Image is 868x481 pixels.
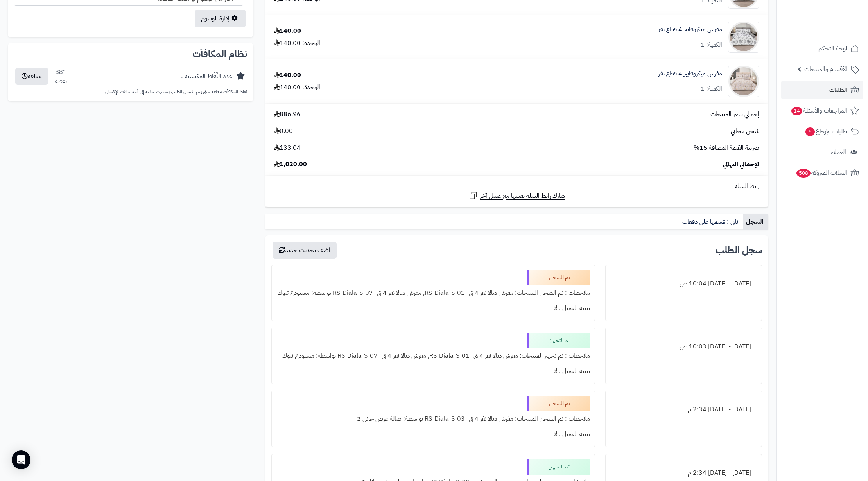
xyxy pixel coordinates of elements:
span: 508 [796,169,811,178]
a: المراجعات والأسئلة14 [781,101,863,120]
div: الكمية: 1 [701,40,722,49]
div: الوحدة: 140.00 [274,83,320,92]
div: ملاحظات : تم تجهيز المنتجات: مفرش ديالا نفر 4 ق -RS-Diala-S-01, مفرش ديالا نفر 4 ق -RS-Diala-S-07... [276,348,590,364]
span: ضريبة القيمة المضافة 15% [694,144,759,153]
button: معلقة [15,68,48,85]
div: [DATE] - [DATE] 10:04 ص [610,276,757,291]
div: Open Intercom Messenger [12,450,30,469]
span: شارك رابط السلة نفسها مع عميل آخر [480,192,565,201]
a: السلات المتروكة508 [781,163,863,182]
div: [DATE] - [DATE] 10:03 ص [610,339,757,354]
span: 14 [791,107,802,115]
span: العملاء [831,147,846,158]
a: تابي : قسمها على دفعات [679,214,743,230]
a: لوحة التحكم [781,39,863,58]
div: ملاحظات : تم الشحن المنتجات: مفرش ديالا نفر 4 ق -RS-Diala-S-03 بواسطة: صالة عرض حائل 2 [276,411,590,427]
div: الكمية: 1 [701,84,722,93]
a: مفرش ميكروفايبر 4 قطع نفر [658,25,722,34]
button: أضف تحديث جديد [273,242,337,259]
img: logo-2.png [815,21,861,38]
div: [DATE] - [DATE] 2:34 م [610,465,757,481]
p: نقاط المكافآت معلقة حتى يتم اكتمال الطلب بتحديث حالته إلى أحد حالات الإكتمال [14,88,247,95]
span: طلبات الإرجاع [805,126,847,137]
a: السجل [743,214,768,230]
div: 881 [55,68,67,86]
span: المراجعات والأسئلة [791,105,847,116]
img: 1754376245-1-90x90.jpg [728,22,759,53]
span: الإجمالي النهائي [723,160,759,169]
img: 1754377018-1-90x90.jpg [728,66,759,97]
span: لوحة التحكم [818,43,847,54]
h3: سجل الطلب [716,246,762,255]
div: تنبيه العميل : لا [276,427,590,442]
div: [DATE] - [DATE] 2:34 م [610,402,757,417]
span: 0.00 [274,127,293,136]
div: تم الشحن [527,396,590,411]
a: الطلبات [781,81,863,99]
div: 140.00 [274,71,301,80]
span: السلات المتروكة [796,167,847,178]
div: الوحدة: 140.00 [274,39,320,48]
a: إدارة الوسوم [195,10,246,27]
span: الأقسام والمنتجات [804,64,847,75]
div: تم التجهيز [527,459,590,475]
div: تم الشحن [527,270,590,285]
span: شحن مجاني [731,127,759,136]
a: شارك رابط السلة نفسها مع عميل آخر [468,191,565,201]
span: 133.04 [274,144,301,153]
div: تنبيه العميل : لا [276,301,590,316]
div: ملاحظات : تم الشحن المنتجات: مفرش ديالا نفر 4 ق -RS-Diala-S-01, مفرش ديالا نفر 4 ق -RS-Diala-S-07... [276,285,590,301]
span: الطلبات [829,84,847,95]
div: عدد النِّقَاط المكتسبة : [181,72,232,81]
a: مفرش ميكروفايبر 4 قطع نفر [658,69,722,78]
div: تم التجهيز [527,333,590,348]
div: 140.00 [274,27,301,36]
span: 886.96 [274,110,301,119]
span: 1,020.00 [274,160,307,169]
span: إجمالي سعر المنتجات [710,110,759,119]
h2: نظام المكافآت [14,49,247,59]
div: نقطة [55,77,67,86]
span: 5 [805,127,815,136]
div: رابط السلة [268,182,765,191]
a: العملاء [781,143,863,162]
div: تنبيه العميل : لا [276,364,590,379]
a: طلبات الإرجاع5 [781,122,863,141]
